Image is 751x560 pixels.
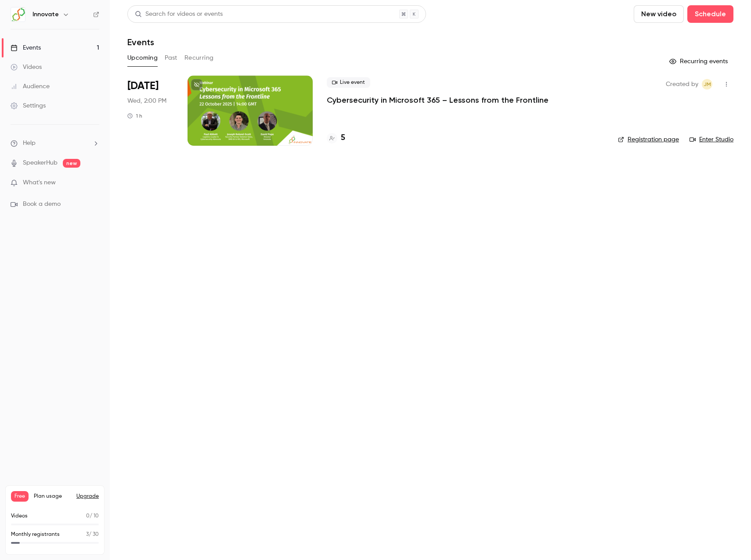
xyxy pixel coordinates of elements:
h6: Innovate [32,10,59,19]
span: Free [11,491,29,502]
span: new [63,159,80,168]
a: Cybersecurity in Microsoft 365 – Lessons from the Frontline [327,95,549,105]
button: Recurring events [665,54,733,68]
span: 0 [86,513,90,519]
a: Enter Studio [690,135,733,144]
a: 5 [327,132,345,144]
div: Search for videos or events [135,10,223,19]
p: Videos [11,512,28,520]
span: [DATE] [127,79,159,93]
li: help-dropdown-opener [11,139,99,148]
button: Upgrade [76,493,99,500]
button: Schedule [687,5,733,23]
span: 3 [86,532,89,537]
div: Audience [11,82,50,91]
p: Monthly registrants [11,531,60,538]
span: Julia Maul [702,79,712,90]
a: SpeakerHub [23,158,58,168]
a: Registration page [618,135,679,144]
span: Created by [666,79,698,90]
span: What's new [23,178,56,187]
div: Events [11,43,41,52]
h4: 5 [341,132,345,144]
div: 1 h [127,112,142,119]
button: Upcoming [127,51,158,65]
span: Wed, 2:00 PM [127,97,166,105]
h1: Events [127,37,154,47]
p: / 30 [86,531,99,538]
div: Videos [11,63,42,72]
span: Plan usage [34,493,71,500]
p: / 10 [86,512,99,520]
span: JM [704,79,711,90]
span: Live event [327,77,370,88]
span: Book a demo [23,200,61,209]
button: Past [165,51,177,65]
div: Settings [11,101,46,110]
div: Oct 22 Wed, 2:00 PM (Europe/London) [127,75,173,146]
span: Help [23,139,36,148]
button: New video [634,5,684,23]
button: Recurring [184,51,214,65]
img: Innovate [11,7,25,22]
